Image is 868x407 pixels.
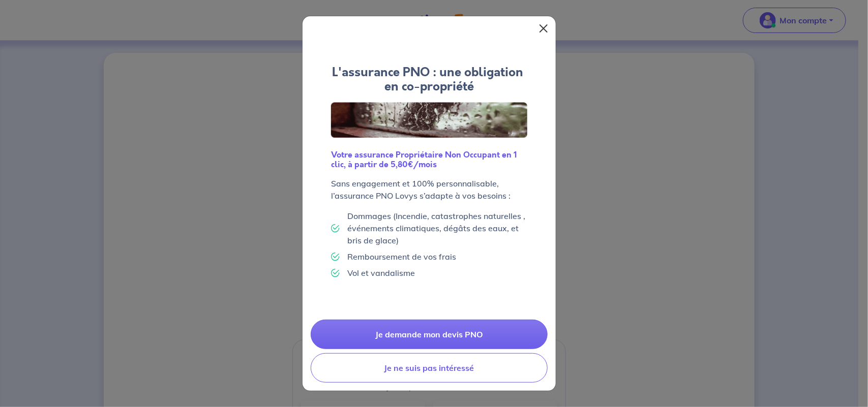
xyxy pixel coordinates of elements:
[535,20,552,37] button: Close
[311,353,548,383] button: Je ne suis pas intéressé
[331,102,527,138] img: Logo Lovys
[331,177,527,202] p: Sans engagement et 100% personnalisable, l’assurance PNO Lovys s’adapte à vos besoins :
[311,320,548,349] a: Je demande mon devis PNO
[331,65,527,95] h4: L'assurance PNO : une obligation en co-propriété
[347,210,527,246] p: Dommages (Incendie, catastrophes naturelles , événements climatiques, dégâts des eaux, et bris de...
[347,267,415,279] p: Vol et vandalisme
[331,150,527,169] h6: Votre assurance Propriétaire Non Occupant en 1 clic, à partir de 5,80€/mois
[347,251,456,263] p: Remboursement de vos frais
